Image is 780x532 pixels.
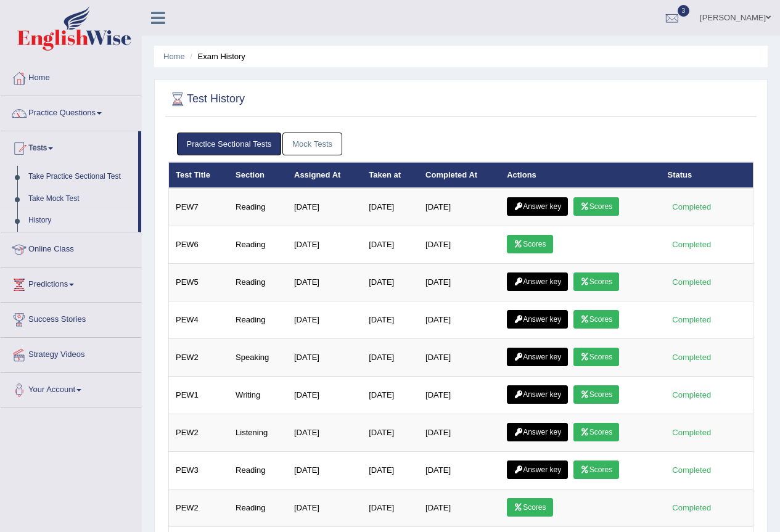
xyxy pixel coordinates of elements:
td: PEW5 [169,264,229,301]
a: History [23,210,138,232]
td: [DATE] [362,414,419,452]
div: Completed [668,351,716,364]
a: Online Class [1,232,141,263]
a: Scores [573,348,619,366]
div: Completed [668,238,716,251]
a: Answer key [507,348,568,366]
th: Taken at [362,162,419,188]
td: [DATE] [362,489,419,527]
td: PEW7 [169,188,229,226]
th: Assigned At [287,162,362,188]
a: Home [1,61,141,92]
a: Answer key [507,385,568,404]
td: [DATE] [419,301,500,339]
td: Listening [229,414,287,452]
a: Strategy Videos [1,338,141,369]
td: PEW2 [169,339,229,377]
a: Practice Questions [1,96,141,127]
th: Status [661,162,753,188]
td: [DATE] [419,414,500,452]
h2: Test History [168,90,245,108]
td: [DATE] [287,339,362,377]
td: [DATE] [362,377,419,414]
td: [DATE] [287,226,362,264]
td: [DATE] [362,339,419,377]
a: Scores [573,272,619,291]
td: [DATE] [362,226,419,264]
td: [DATE] [362,264,419,301]
td: [DATE] [362,301,419,339]
span: 3 [678,5,690,17]
td: PEW6 [169,226,229,264]
a: Scores [573,310,619,329]
div: Completed [668,276,716,289]
a: Scores [507,498,552,517]
td: [DATE] [419,452,500,489]
a: Answer key [507,460,568,479]
td: [DATE] [419,377,500,414]
div: Completed [668,200,716,213]
td: [DATE] [287,188,362,226]
a: Take Mock Test [23,188,138,210]
td: [DATE] [287,452,362,489]
td: [DATE] [287,377,362,414]
div: Completed [668,464,716,477]
td: PEW2 [169,414,229,452]
a: Answer key [507,423,568,441]
td: PEW3 [169,452,229,489]
td: Reading [229,489,287,527]
a: Answer key [507,310,568,329]
td: Reading [229,301,287,339]
th: Completed At [419,162,500,188]
a: Mock Tests [282,133,342,155]
a: Tests [1,131,138,162]
td: [DATE] [287,489,362,527]
td: Reading [229,226,287,264]
th: Actions [500,162,660,188]
a: Answer key [507,272,568,291]
td: [DATE] [362,452,419,489]
td: [DATE] [419,489,500,527]
div: Completed [668,313,716,326]
li: Exam History [187,51,245,62]
th: Section [229,162,287,188]
td: [DATE] [287,301,362,339]
td: Speaking [229,339,287,377]
a: Scores [573,460,619,479]
td: [DATE] [287,264,362,301]
td: Reading [229,264,287,301]
a: Home [163,52,185,61]
td: Reading [229,452,287,489]
a: Predictions [1,268,141,298]
a: Your Account [1,373,141,404]
a: Scores [507,235,552,253]
div: Completed [668,426,716,439]
a: Success Stories [1,303,141,334]
a: Scores [573,385,619,404]
td: PEW4 [169,301,229,339]
a: Practice Sectional Tests [177,133,282,155]
td: Writing [229,377,287,414]
td: [DATE] [419,226,500,264]
td: PEW1 [169,377,229,414]
a: Take Practice Sectional Test [23,166,138,188]
div: Completed [668,501,716,514]
th: Test Title [169,162,229,188]
td: [DATE] [287,414,362,452]
td: PEW2 [169,489,229,527]
a: Answer key [507,197,568,216]
td: [DATE] [362,188,419,226]
div: Completed [668,388,716,401]
a: Scores [573,197,619,216]
td: [DATE] [419,339,500,377]
td: [DATE] [419,188,500,226]
td: [DATE] [419,264,500,301]
td: Reading [229,188,287,226]
a: Scores [573,423,619,441]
